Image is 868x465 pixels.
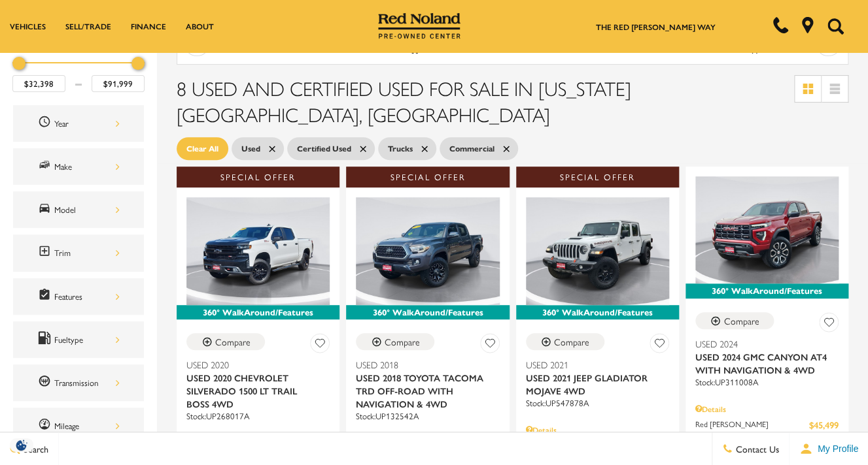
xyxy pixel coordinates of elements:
div: Price [12,52,145,92]
a: Red Noland Pre-Owned [378,18,460,31]
span: Transmission [38,374,54,391]
div: Stock : UP132542A [356,410,499,422]
div: Android Auto [405,34,425,54]
input: Minimum [12,75,65,92]
div: FueltypeFueltype [13,321,144,358]
span: Used 2024 [695,337,829,350]
span: Used 2021 Jeep Gladiator Mojave 4WD [526,371,659,397]
div: MileageMileage [13,408,144,444]
button: Save Vehicle [480,333,500,357]
div: Backup Camera [744,34,764,54]
a: Used 2018Used 2018 Toyota Tacoma TRD Off-Road With Navigation & 4WD [356,358,499,410]
div: Special Offer [177,167,339,187]
div: Stock : UP311008A [695,376,839,388]
div: 360° WalkAround/Features [177,305,339,319]
button: Compare Vehicle [695,312,774,329]
span: Trucks [388,140,413,157]
div: Stock : UP268017A [186,410,330,422]
button: Open user profile menu [790,432,868,465]
div: Compare [723,315,759,327]
img: Opt-Out Icon [7,438,37,452]
span: Used 2018 Toyota Tacoma TRD Off-Road With Navigation & 4WD [356,371,489,410]
div: Compare [385,336,420,347]
section: Click to Open Cookie Consent Modal [7,438,37,452]
span: Model [38,201,54,218]
a: Used 2021Used 2021 Jeep Gladiator Mojave 4WD [526,358,669,397]
div: 360° WalkAround/Features [346,305,509,319]
span: Red [PERSON_NAME] [695,418,809,432]
span: $45,499 [809,418,839,432]
span: Commercial [449,140,495,157]
div: Apple CarPlay [500,34,520,54]
span: Make [38,158,54,175]
div: FeaturesFeatures [13,278,144,315]
span: Used 2021 [526,358,659,371]
div: Stock : UP547878A [526,397,669,409]
div: Trim [54,246,120,260]
img: 2020 Chevrolet Silverado 1500 LT Trail Boss [186,197,330,304]
span: Used 2018 [356,358,489,371]
div: Mileage [54,419,120,433]
div: MakeMake [13,148,144,185]
a: Used 2024Used 2024 GMC Canyon AT4 With Navigation & 4WD [695,337,839,376]
div: Compare [215,336,251,347]
img: Red Noland Pre-Owned [378,13,460,39]
button: Compare Vehicle [186,333,265,350]
span: Certified Used [297,140,351,157]
div: Minimum Price [12,57,26,70]
img: 2018 Toyota Tacoma TRD Off-Road [356,197,499,304]
div: TrimTrim [13,234,144,271]
div: Pricing Details - Used 2024 GMC Canyon AT4 With Navigation & 4WD [695,403,839,415]
span: Fueltype [38,331,54,348]
div: Automatic Climate Control [597,34,616,54]
a: The Red [PERSON_NAME] Way [596,21,716,33]
button: Save Vehicle [650,333,669,357]
button: Save Vehicle [819,312,839,336]
span: Used [241,140,260,157]
button: Save Vehicle [310,333,330,357]
div: Transmission [54,376,120,390]
span: Clear All [186,140,218,157]
span: Used 2020 [186,358,320,371]
span: My Profile [812,443,858,454]
div: Fueltype [54,332,120,347]
div: Pricing Details - Used 2021 Jeep Gladiator Mojave 4WD [526,424,669,436]
span: Trim [38,244,54,261]
div: ModelModel [13,191,144,228]
button: Open the search field [822,1,848,52]
span: 8 Used and Certified Used for Sale in [US_STATE][GEOGRAPHIC_DATA], [GEOGRAPHIC_DATA] [177,74,631,128]
div: Compare [554,336,589,347]
span: Features [38,288,54,305]
div: Year [54,116,120,131]
span: Mileage [38,417,54,434]
span: Contact Us [733,442,779,455]
button: Compare Vehicle [356,333,434,350]
div: Model [54,202,120,217]
button: Compare Vehicle [526,333,604,350]
div: Maximum Price [131,57,145,70]
img: 2024 GMC Canyon AT4 [695,176,839,283]
input: Maximum [92,75,145,92]
a: Used 2020Used 2020 Chevrolet Silverado 1500 LT Trail Boss 4WD [186,358,330,410]
div: Adaptive Cruise Control [269,34,288,54]
div: Make [54,159,120,174]
a: Red [PERSON_NAME] $45,499 [695,418,839,432]
div: Special Offer [346,167,509,187]
div: 360° WalkAround/Features [686,283,848,298]
div: Features [54,289,120,304]
div: 360° WalkAround/Features [516,305,679,319]
div: Special Offer [516,167,679,187]
span: Year [38,115,54,132]
img: 2021 Jeep Gladiator Mojave [526,197,669,304]
span: Used 2024 GMC Canyon AT4 With Navigation & 4WD [695,350,829,376]
div: YearYear [13,105,144,142]
span: Used 2020 Chevrolet Silverado 1500 LT Trail Boss 4WD [186,371,320,410]
div: TransmissionTransmission [13,364,144,401]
